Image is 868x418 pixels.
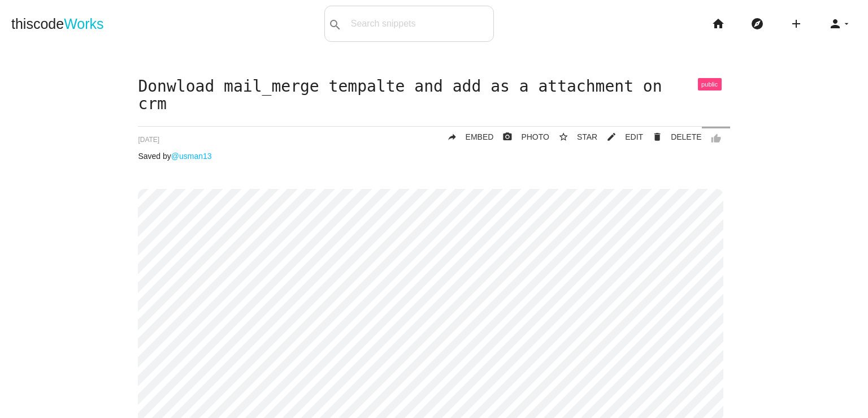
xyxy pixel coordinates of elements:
i: star_border [558,127,568,147]
h1: Donwload mail_merge tempalte and add as a attachment on crm [138,78,730,113]
a: @usman13 [171,152,212,161]
span: EMBED [466,132,494,141]
i: explore [750,6,764,42]
span: PHOTO [521,132,549,141]
button: star_borderSTAR [549,127,597,147]
button: search [325,6,345,41]
span: STAR [577,132,597,141]
i: mode_edit [606,127,617,147]
a: photo_cameraPHOTO [493,127,549,147]
input: Search snippets [345,12,493,36]
i: person [828,6,842,42]
i: search [328,7,342,43]
i: delete [652,127,662,147]
span: DELETE [671,132,701,141]
i: home [711,6,725,42]
span: [DATE] [138,136,159,144]
i: photo_camera [502,127,513,147]
a: Delete Post [643,127,701,147]
i: reply [447,127,457,147]
i: add [789,6,803,42]
p: Saved by [138,152,730,161]
span: Works [64,16,103,32]
a: replyEMBED [438,127,494,147]
a: thiscodeWorks [11,6,104,42]
i: arrow_drop_down [842,6,851,42]
a: mode_editEDIT [597,127,643,147]
span: EDIT [625,132,643,141]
